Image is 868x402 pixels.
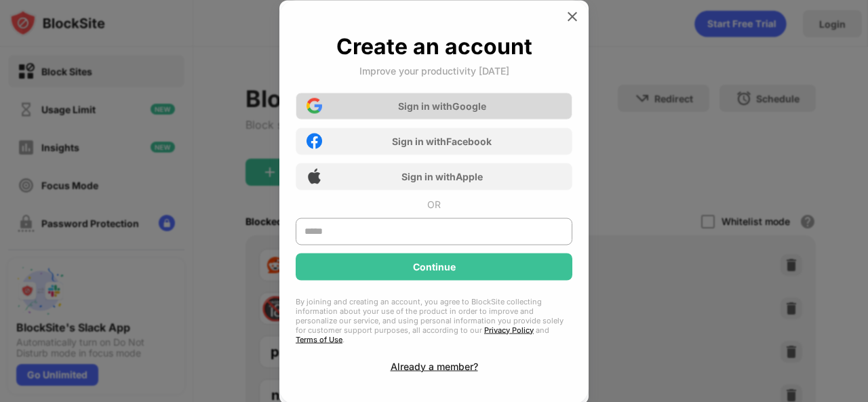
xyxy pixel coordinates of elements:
img: apple-icon.png [307,169,322,184]
div: Improve your productivity [DATE] [359,64,509,76]
div: Sign in with Google [398,100,486,112]
div: OR [427,198,441,209]
div: By joining and creating an account, you agree to BlockSite collecting information about your use ... [296,296,572,344]
img: facebook-icon.png [307,134,322,149]
a: Terms of Use [296,334,342,344]
div: Already a member? [391,360,478,371]
div: Sign in with Facebook [392,136,492,147]
div: Continue [413,261,456,272]
div: Sign in with Apple [401,171,483,182]
img: google-icon.png [307,98,322,114]
a: Privacy Policy [484,325,534,334]
div: Create an account [336,33,532,59]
